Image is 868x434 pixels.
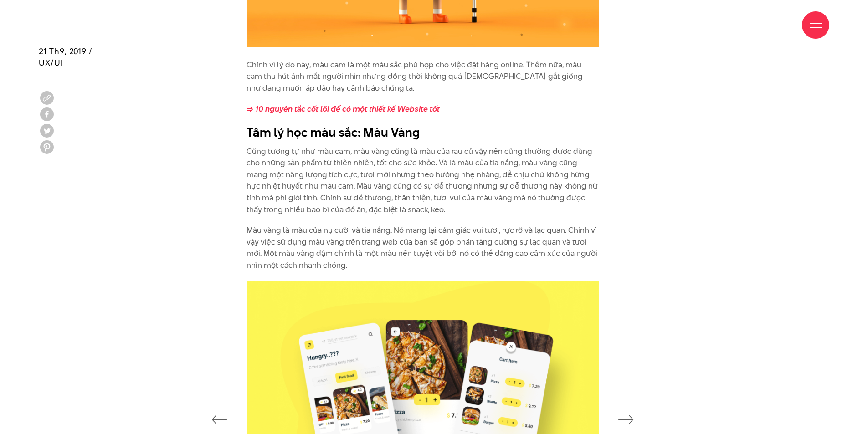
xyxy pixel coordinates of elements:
p: Cũng tương tự như màu cam, màu vàng cũng là màu của rau củ vậy nên cũng thường được dùng cho nhữn... [247,146,599,216]
span: 21 Th9, 2019 / UX/UI [39,46,92,68]
a: => 10 nguyên tắc cốt lõi để có một thiết kế Website tốt [247,103,440,114]
p: Chính vì lý do này, màu cam là một màu sắc phù hợp cho việc đặt hàng online. Thêm nữa, màu cam th... [247,59,599,94]
b: Tâm lý học màu sắc: Màu Vàng [247,124,420,141]
p: Màu vàng là màu của nụ cười và tia nắng. Nó mang lại cảm giác vui tươi, rực rỡ và lạc quan. Chính... [247,225,599,271]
